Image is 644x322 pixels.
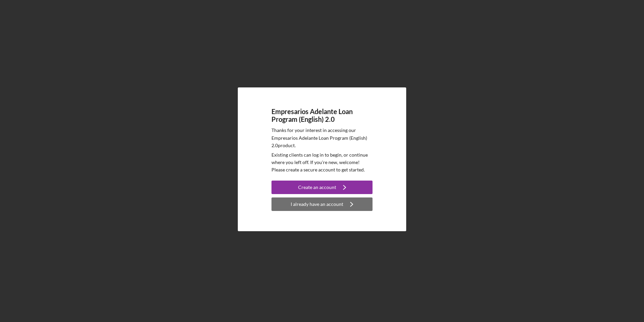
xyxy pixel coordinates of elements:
button: I already have an account [271,197,373,211]
h4: Empresarios Adelante Loan Program (English) 2.0 [271,108,373,123]
a: Create an account [271,181,373,196]
button: Create an account [271,181,373,194]
div: I already have an account [291,197,343,211]
div: Create an account [298,181,336,194]
p: Existing clients can log in to begin, or continue where you left off. If you're new, welcome! Ple... [271,151,373,174]
p: Thanks for your interest in accessing our Empresarios Adelante Loan Program (English) 2.0 product. [271,127,373,149]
